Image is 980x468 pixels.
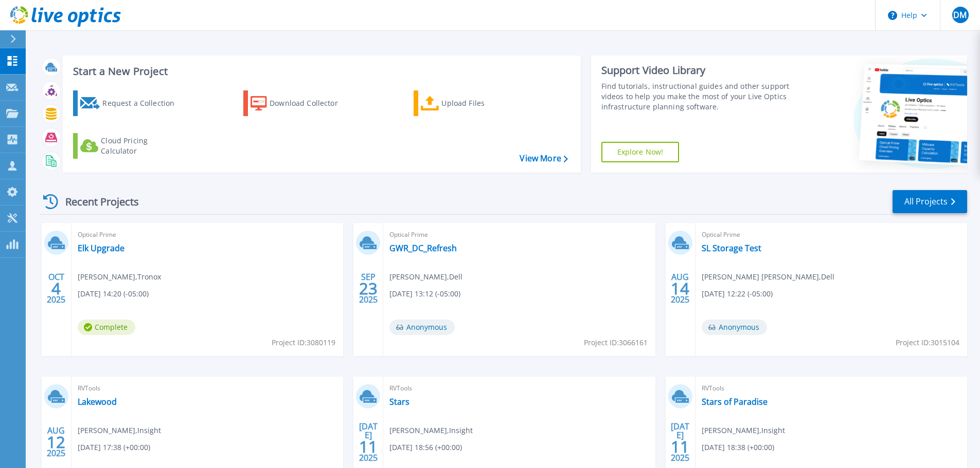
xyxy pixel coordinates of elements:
[702,383,961,394] span: RVTools
[78,243,124,253] a: Elk Upgrade
[102,93,185,114] div: Request a Collection
[520,154,567,163] a: View More
[359,270,378,307] div: SEP 2025
[78,271,161,283] span: [PERSON_NAME] , Tronox
[40,189,153,214] div: Recent Projects
[702,243,761,253] a: SL Storage Test
[389,383,649,394] span: RVTools
[359,442,378,451] span: 11
[78,229,337,240] span: Optical Prime
[441,93,524,114] div: Upload Files
[389,271,462,283] span: [PERSON_NAME] , Dell
[389,442,462,453] span: [DATE] 18:56 (+00:00)
[671,284,689,293] span: 14
[670,270,690,307] div: AUG 2025
[78,397,117,407] a: Lakewood
[670,423,690,461] div: [DATE] 2025
[73,66,567,77] h3: Start a New Project
[601,64,793,77] div: Support Video Library
[953,11,967,19] span: DM
[46,423,66,461] div: AUG 2025
[601,81,793,112] div: Find tutorials, instructional guides and other support videos to help you make the most of your L...
[389,243,457,253] a: GWR_DC_Refresh
[389,320,455,335] span: Anonymous
[78,288,149,299] span: [DATE] 14:20 (-05:00)
[243,90,358,116] a: Download Collector
[702,425,785,436] span: [PERSON_NAME] , Insight
[389,397,409,407] a: Stars
[78,442,150,453] span: [DATE] 17:38 (+00:00)
[702,320,767,335] span: Anonymous
[584,337,648,348] span: Project ID: 3066161
[272,337,335,348] span: Project ID: 3080119
[51,284,61,293] span: 4
[47,438,65,446] span: 12
[702,397,768,407] a: Stars of Paradise
[896,337,959,348] span: Project ID: 3015104
[893,190,967,213] a: All Projects
[359,284,378,293] span: 23
[73,90,188,116] a: Request a Collection
[702,271,834,283] span: [PERSON_NAME] [PERSON_NAME] , Dell
[73,133,188,159] a: Cloud Pricing Calculator
[389,288,460,299] span: [DATE] 13:12 (-05:00)
[601,142,680,162] a: Explore Now!
[702,442,774,453] span: [DATE] 18:38 (+00:00)
[78,425,161,436] span: [PERSON_NAME] , Insight
[359,423,378,461] div: [DATE] 2025
[702,288,773,299] span: [DATE] 12:22 (-05:00)
[671,442,689,451] span: 11
[389,229,649,240] span: Optical Prime
[78,383,337,394] span: RVTools
[389,425,473,436] span: [PERSON_NAME] , Insight
[414,90,528,116] a: Upload Files
[270,93,352,114] div: Download Collector
[78,320,135,335] span: Complete
[46,270,66,307] div: OCT 2025
[702,229,961,240] span: Optical Prime
[101,136,183,156] div: Cloud Pricing Calculator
